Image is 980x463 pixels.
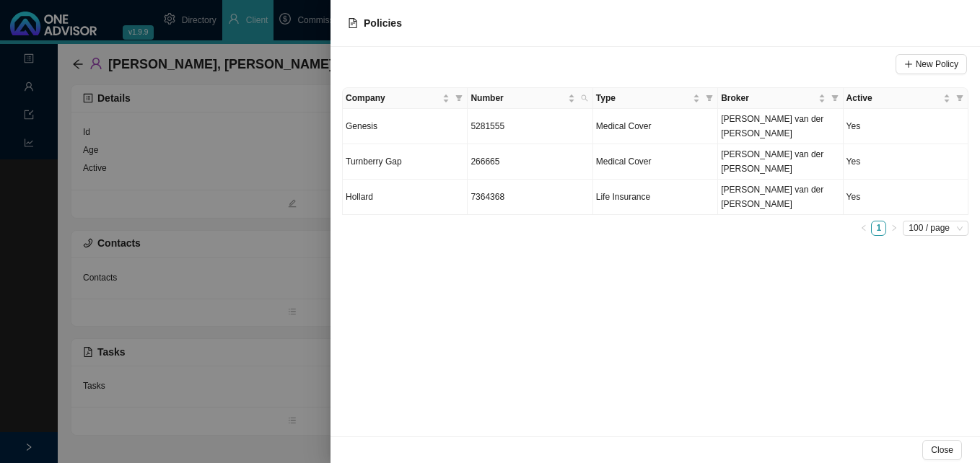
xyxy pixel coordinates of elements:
span: [PERSON_NAME] van der [PERSON_NAME] [721,185,823,209]
span: filter [831,94,839,102]
span: filter [953,88,966,108]
span: 100 / page [909,221,963,235]
span: filter [956,94,963,102]
span: filter [455,94,463,102]
li: Previous Page [856,221,871,236]
span: Hollard [346,192,373,202]
th: Type [593,88,718,109]
span: 266665 [471,156,499,167]
span: Type [596,91,690,105]
span: New Policy [916,57,958,71]
span: right [891,224,898,231]
li: Next Page [886,221,901,236]
span: Policies [364,17,402,29]
button: New Policy [896,54,967,74]
span: filter [452,88,465,108]
span: Medical Cover [596,156,652,167]
span: 5281555 [471,121,504,131]
span: Close [931,443,953,457]
button: right [886,221,901,236]
span: Life Insurance [596,192,650,202]
span: [PERSON_NAME] van der [PERSON_NAME] [721,114,823,138]
span: search [578,88,591,108]
span: search [581,94,588,102]
span: Company [346,91,439,105]
span: Active [846,91,940,105]
span: Medical Cover [596,121,652,131]
th: Active [844,88,968,109]
button: Close [922,440,962,460]
span: Broker [721,91,815,105]
span: Number [471,91,564,105]
span: Turnberry Gap [346,156,402,167]
a: 1 [872,221,885,235]
span: [PERSON_NAME] van der [PERSON_NAME] [721,149,823,174]
span: 7364368 [471,192,504,202]
th: Company [343,88,468,109]
button: left [856,221,871,236]
div: Page Size [903,221,968,236]
th: Broker [718,88,843,109]
td: Yes [844,144,968,180]
span: filter [706,94,713,102]
span: filter [828,88,841,108]
li: 1 [871,221,886,236]
td: Yes [844,180,968,215]
span: plus [904,60,913,69]
span: filter [703,88,716,108]
span: Genesis [346,121,377,131]
td: Yes [844,109,968,144]
span: file-text [348,18,358,28]
th: Number [468,88,592,109]
span: left [860,224,867,231]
